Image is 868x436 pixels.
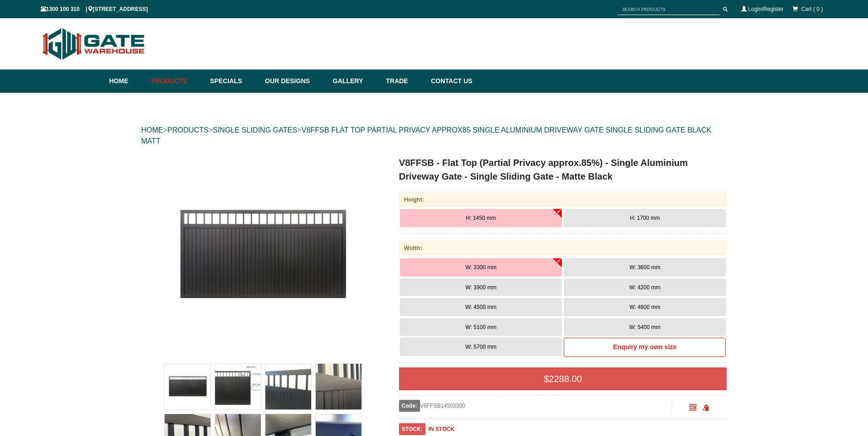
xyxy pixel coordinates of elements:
button: H: 1450 mm [400,209,562,227]
button: W: 4500 mm [400,298,562,316]
button: W: 5400 mm [564,318,726,336]
a: Login/Register [748,6,783,12]
button: W: 3600 mm [564,258,726,276]
span: W: 3900 mm [465,284,496,291]
span: 1300 100 310 | [STREET_ADDRESS] [41,6,148,12]
a: Home [109,69,147,93]
button: W: 3300 mm [400,258,562,276]
a: SINGLE SLIDING GATES [213,126,297,134]
a: Trade [381,69,426,93]
span: Click to copy the URL [702,404,709,411]
img: V8FFSB - Flat Top (Partial Privacy approx.85%) - Single Aluminium Driveway Gate - Single Sliding ... [265,364,311,409]
span: W: 4200 mm [629,284,660,291]
button: W: 5700 mm [400,338,562,356]
span: STOCK: [399,423,426,435]
img: Gate Warehouse [41,23,147,65]
b: IN STOCK [428,426,454,432]
img: V8FFSB - Flat Top (Partial Privacy approx.85%) - Single Aluminium Driveway Gate - Single Sliding ... [165,364,210,409]
span: 2288.00 [549,374,582,384]
span: W: 3300 mm [465,264,496,271]
span: Code: [399,400,420,412]
div: > > > [141,116,727,156]
span: W: 3600 mm [629,264,660,271]
a: Products [147,69,206,93]
div: $ [399,367,727,390]
button: W: 4200 mm [564,278,726,297]
div: V8FFSB14503300 [399,400,672,412]
span: H: 1700 mm [630,215,660,221]
button: W: 4800 mm [564,298,726,316]
a: V8FFSB - Flat Top (Partial Privacy approx.85%) - Single Aluminium Driveway Gate - Single Sliding ... [142,156,384,357]
b: Enquiry my own size [613,343,676,351]
div: Height: [399,192,727,207]
a: PRODUCTS [167,126,209,134]
button: H: 1700 mm [564,209,726,227]
a: V8FFSB FLAT TOP PARTIAL PRIVACY APPROX85 SINGLE ALUMINIUM DRIVEWAY GATE SINGLE SLIDING GATE BLACK... [141,126,712,145]
span: W: 5700 mm [465,344,496,350]
a: Contact Us [426,69,473,93]
span: W: 5400 mm [629,324,660,330]
button: W: 3900 mm [400,278,562,297]
img: V8FFSB - Flat Top (Partial Privacy approx.85%) - Single Aluminium Driveway Gate - Single Sliding ... [316,364,361,409]
div: Width: [399,241,727,255]
a: Enquiry my own size [564,338,726,357]
img: V8FFSB - Flat Top (Partial Privacy approx.85%) - Single Aluminium Driveway Gate - Single Sliding ... [215,364,261,409]
a: Gallery [328,69,381,93]
span: Cart ( 0 ) [801,6,823,12]
a: HOME [141,126,163,134]
span: W: 4500 mm [465,304,496,310]
a: Our Designs [260,69,328,93]
a: Click to enlarge and scan to share. [690,405,696,412]
button: W: 5100 mm [400,318,562,336]
h1: V8FFSB - Flat Top (Partial Privacy approx.85%) - Single Aluminium Driveway Gate - Single Sliding ... [399,156,727,183]
img: V8FFSB - Flat Top (Partial Privacy approx.85%) - Single Aluminium Driveway Gate - Single Sliding ... [162,156,364,357]
span: W: 5100 mm [465,324,496,330]
span: W: 4800 mm [629,304,660,310]
span: H: 1450 mm [466,215,496,221]
a: Specials [205,69,260,93]
input: SEARCH PRODUCTS [618,4,720,15]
